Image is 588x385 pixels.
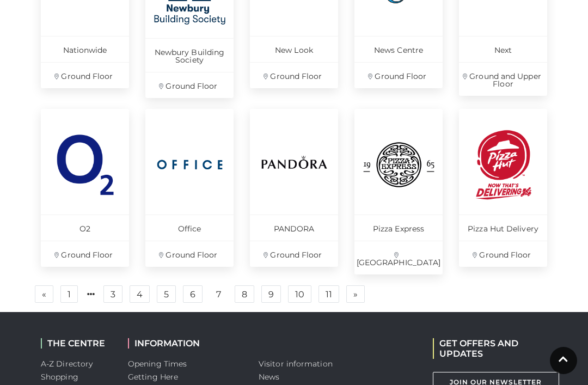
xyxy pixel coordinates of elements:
[157,285,176,303] a: 5
[354,36,443,62] p: News Centre
[250,241,338,267] p: Ground Floor
[259,359,333,369] a: Visitor information
[41,62,129,88] p: Ground Floor
[259,372,279,382] a: News
[103,285,122,303] a: 3
[145,109,234,267] a: Office Ground Floor
[288,285,311,303] a: 10
[354,241,443,274] p: [GEOGRAPHIC_DATA]
[353,290,358,298] span: »
[41,372,78,382] a: Shopping
[128,338,242,349] h2: INFORMATION
[145,215,234,241] p: Office
[235,285,254,303] a: 8
[346,285,365,303] a: Next
[354,62,443,88] p: Ground Floor
[183,285,203,303] a: 6
[459,241,547,267] p: Ground Floor
[354,215,443,241] p: Pizza Express
[42,290,46,298] span: «
[128,372,178,382] a: Getting Here
[128,359,187,369] a: Opening Times
[354,109,443,274] a: Pizza Express [GEOGRAPHIC_DATA]
[318,285,339,303] a: 11
[41,241,129,267] p: Ground Floor
[41,109,129,267] a: O2 Ground Floor
[459,109,547,267] a: Pizza Hut Delivery Ground Floor
[145,38,234,72] p: Newbury Building Society
[250,215,338,241] p: PANDORA
[41,359,93,369] a: A-Z Directory
[35,285,53,303] a: Previous
[459,215,547,241] p: Pizza Hut Delivery
[250,36,338,62] p: New Look
[60,285,78,303] a: 1
[459,62,547,96] p: Ground and Upper Floor
[433,338,547,359] h2: GET OFFERS AND UPDATES
[261,285,281,303] a: 9
[250,109,338,267] a: PANDORA Ground Floor
[130,285,150,303] a: 4
[210,286,228,303] a: 7
[41,36,129,62] p: Nationwide
[41,215,129,241] p: O2
[459,36,547,62] p: Next
[145,241,234,267] p: Ground Floor
[41,338,112,349] h2: THE CENTRE
[145,72,234,98] p: Ground Floor
[250,62,338,88] p: Ground Floor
